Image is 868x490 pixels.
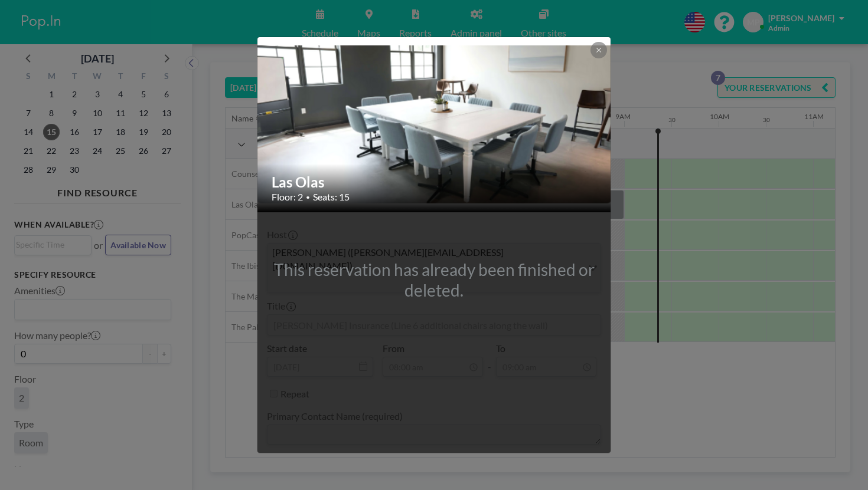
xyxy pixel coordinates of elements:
span: Seats: 15 [313,191,350,203]
span: • [306,193,310,202]
h2: Las Olas [272,173,598,191]
span: Floor: 2 [272,191,303,203]
img: 537.png [257,45,612,205]
div: This reservation has already been finished or deleted. [257,259,611,301]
